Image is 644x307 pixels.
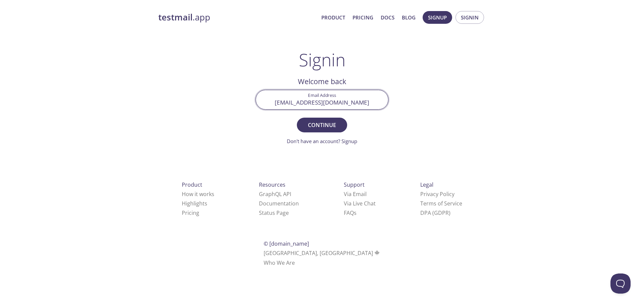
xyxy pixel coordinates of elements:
[158,11,193,23] strong: testmail
[420,209,450,217] a: DPA (GDPR)
[304,120,340,130] span: Continue
[259,190,291,198] a: GraphQL API
[428,13,447,22] span: Signup
[381,13,394,22] a: Docs
[423,11,452,24] button: Signup
[402,13,416,22] a: Blog
[321,13,345,22] a: Product
[461,13,479,22] span: Signin
[344,209,357,217] a: FAQ
[287,138,357,144] a: Don't have an account? Signup
[182,181,202,188] span: Product
[344,190,367,198] a: Via Email
[256,76,388,87] h2: Welcome back
[610,273,631,294] iframe: Help Scout Beacon - Open
[297,118,347,132] button: Continue
[420,181,433,188] span: Legal
[264,240,309,247] span: © [DOMAIN_NAME]
[353,13,373,22] a: Pricing
[420,200,462,207] a: Terms of Service
[158,12,316,23] a: testmail.app
[264,249,381,257] span: [GEOGRAPHIC_DATA], [GEOGRAPHIC_DATA]
[182,209,199,217] a: Pricing
[182,190,214,198] a: How it works
[259,209,289,217] a: Status Page
[344,181,365,188] span: Support
[344,200,376,207] a: Via Live Chat
[264,259,295,266] a: Who We Are
[259,200,299,207] a: Documentation
[259,181,285,188] span: Resources
[299,50,345,70] h1: Signin
[420,190,454,198] a: Privacy Policy
[354,209,357,217] span: s
[455,11,484,24] button: Signin
[182,200,207,207] a: Highlights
